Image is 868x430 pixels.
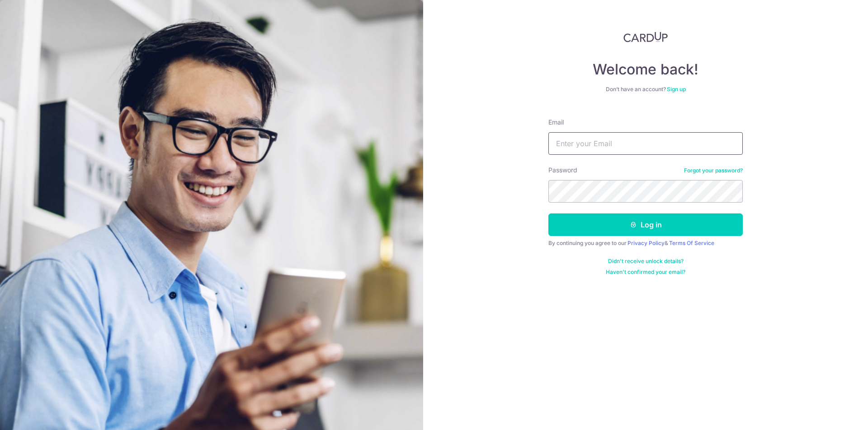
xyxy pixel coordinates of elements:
[548,118,564,127] label: Email
[606,268,685,276] a: Haven't confirmed your email?
[627,240,665,246] a: Privacy Policy
[548,132,743,155] input: Enter your Email
[623,32,668,42] img: CardUp Logo
[608,258,684,265] a: Didn't receive unlock details?
[669,240,714,246] a: Terms Of Service
[548,213,743,236] button: Log in
[684,167,743,174] a: Forgot your password?
[548,60,743,79] h4: Welcome back!
[548,240,743,247] div: By continuing you agree to our &
[548,166,577,175] label: Password
[548,86,743,93] div: Don’t have an account?
[667,86,686,92] a: Sign up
